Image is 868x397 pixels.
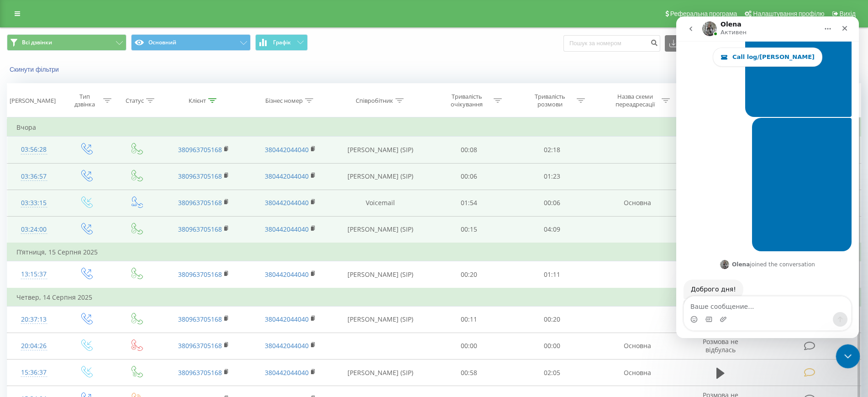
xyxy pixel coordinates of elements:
[265,97,303,105] div: Бізнес номер
[334,261,427,288] td: [PERSON_NAME] (SIP)
[7,288,861,307] td: Четвер, 14 Серпня 2025
[16,221,51,238] div: 03:24:00
[178,368,222,377] a: 380963705168
[442,93,491,108] div: Тривалість очікування
[356,97,393,105] div: Співробітник
[178,225,222,233] a: 380963705168
[510,261,594,288] td: 01:11
[265,270,309,279] a: 380442044040
[665,35,714,52] button: Експорт
[510,163,594,190] td: 01:23
[334,216,427,243] td: [PERSON_NAME] (SIP)
[265,172,309,180] a: 380442044040
[7,243,861,261] td: П’ятниця, 15 Серпня 2025
[265,145,309,154] a: 380442044040
[427,163,511,190] td: 00:06
[334,306,427,333] td: [PERSON_NAME] (SIP)
[510,190,594,216] td: 00:06
[753,10,824,17] span: Налаштування профілю
[10,97,56,105] div: [PERSON_NAME]
[16,337,51,355] div: 20:04:26
[16,364,51,381] div: 15:36:37
[427,333,511,359] td: 00:00
[265,368,309,377] a: 380442044040
[840,10,856,17] span: Вихід
[676,16,859,338] iframe: Intercom live chat
[427,137,511,163] td: 00:08
[836,344,860,369] iframe: Intercom live chat
[334,137,427,163] td: [PERSON_NAME] (SIP)
[178,172,222,180] a: 380963705168
[68,93,101,108] div: Тип дзвінка
[510,333,594,359] td: 00:00
[178,145,222,154] a: 380963705168
[427,306,511,333] td: 00:11
[427,360,511,386] td: 00:58
[703,337,738,354] span: Розмова не відбулась
[510,216,594,243] td: 04:09
[265,341,309,350] a: 380442044040
[594,190,681,216] td: Основна
[178,270,222,279] a: 380963705168
[7,118,861,137] td: Вчора
[510,360,594,386] td: 02:05
[16,168,51,185] div: 03:36:57
[510,137,594,163] td: 02:18
[265,198,309,207] a: 380442044040
[189,97,206,105] div: Клієнт
[610,93,659,108] div: Назва схеми переадресації
[265,315,309,323] a: 380442044040
[265,225,309,233] a: 380442044040
[178,341,222,350] a: 380963705168
[427,261,511,288] td: 00:20
[670,10,737,17] span: Реферальна програма
[16,194,51,212] div: 03:33:15
[7,65,63,74] button: Скинути фільтри
[334,163,427,190] td: [PERSON_NAME] (SIP)
[126,97,144,105] div: Статус
[334,360,427,386] td: [PERSON_NAME] (SIP)
[178,198,222,207] a: 380963705168
[273,39,291,46] span: Графік
[7,34,126,51] button: Всі дзвінки
[510,306,594,333] td: 00:20
[255,34,308,51] button: Графік
[16,311,51,328] div: 20:37:13
[131,34,251,51] button: Основний
[427,216,511,243] td: 00:15
[22,39,52,46] span: Всі дзвінки
[334,190,427,216] td: Voicemail
[427,190,511,216] td: 01:54
[526,93,574,108] div: Тривалість розмови
[16,141,51,159] div: 03:56:28
[563,35,660,52] input: Пошук за номером
[594,360,681,386] td: Основна
[594,333,681,359] td: Основна
[178,315,222,323] a: 380963705168
[16,265,51,283] div: 13:15:37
